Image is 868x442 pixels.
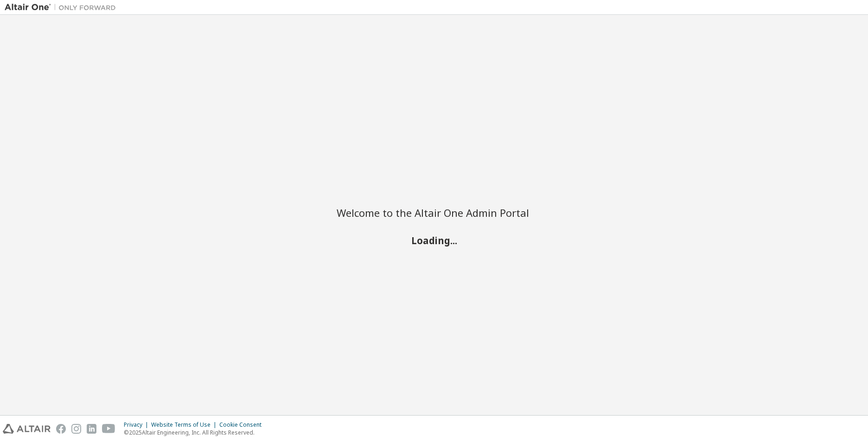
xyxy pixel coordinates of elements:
img: instagram.svg [71,424,81,434]
img: Altair One [5,3,121,12]
h2: Welcome to the Altair One Admin Portal [337,206,531,219]
div: Privacy [124,421,151,429]
h2: Loading... [337,234,531,246]
img: altair_logo.svg [3,424,51,434]
img: linkedin.svg [87,424,96,434]
div: Website Terms of Use [151,421,219,429]
div: Cookie Consent [219,421,267,429]
p: © 2025 Altair Engineering, Inc. All Rights Reserved. [124,429,267,436]
img: youtube.svg [102,424,115,434]
img: facebook.svg [56,424,66,434]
